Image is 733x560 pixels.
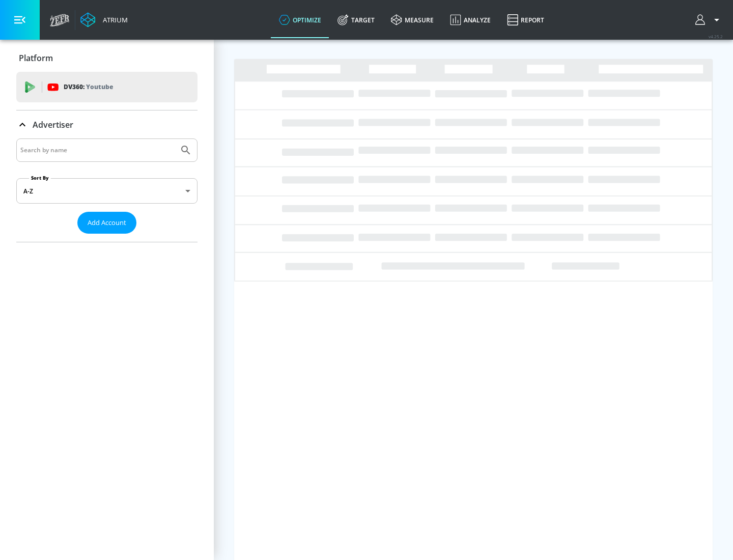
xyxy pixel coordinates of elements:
input: Search by name [20,144,175,157]
a: Report [499,2,552,38]
div: Advertiser [16,110,198,139]
p: Advertiser [33,119,73,130]
p: DV360: [64,81,113,93]
a: Target [329,2,383,38]
a: Analyze [442,2,499,38]
a: Atrium [80,12,128,27]
p: Youtube [86,81,113,92]
p: Platform [19,52,53,64]
a: measure [383,2,442,38]
div: Advertiser [16,138,198,242]
div: A-Z [16,178,198,204]
label: Sort By [29,175,51,181]
a: optimize [271,2,329,38]
div: DV360: Youtube [16,72,198,102]
div: Atrium [99,15,128,24]
button: Add Account [77,212,136,234]
nav: list of Advertiser [16,234,198,242]
span: v 4.25.2 [709,34,723,39]
div: Platform [16,44,198,72]
span: Add Account [88,217,126,229]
